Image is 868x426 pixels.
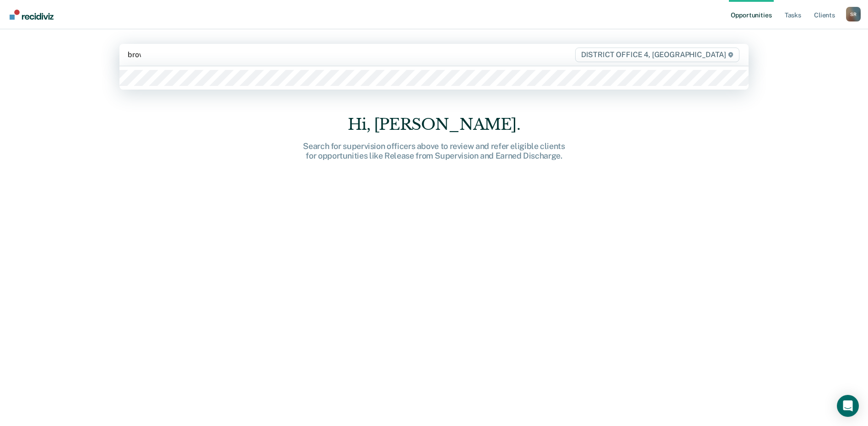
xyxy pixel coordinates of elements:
[837,395,859,417] div: Open Intercom Messenger
[288,141,581,161] div: Search for supervision officers above to review and refer eligible clients for opportunities like...
[575,48,739,62] span: DISTRICT OFFICE 4, [GEOGRAPHIC_DATA]
[288,115,581,134] div: Hi, [PERSON_NAME].
[10,10,54,20] img: Recidiviz
[846,7,861,21] div: S R
[846,7,861,21] button: Profile dropdown button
